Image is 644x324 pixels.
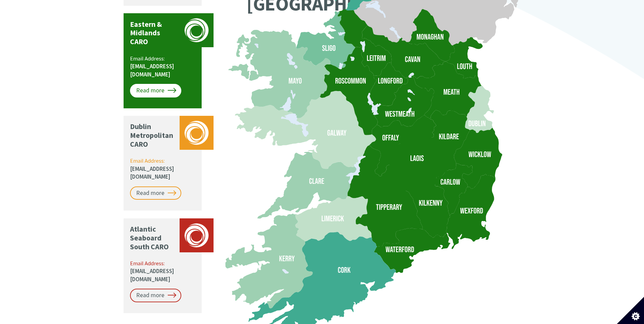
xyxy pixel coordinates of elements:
[130,62,174,78] a: [EMAIL_ADDRESS][DOMAIN_NAME]
[130,186,181,200] a: Read more
[130,225,176,251] p: Atlantic Seaboard South CARO
[130,20,176,47] p: Eastern & Midlands CARO
[617,297,644,324] button: Set cookie preferences
[130,122,176,149] p: Dublin Metropolitan CARO
[130,84,181,97] a: Read more
[130,157,196,181] p: Email Address:
[130,267,174,283] a: [EMAIL_ADDRESS][DOMAIN_NAME]
[130,259,196,284] p: Email Address:
[130,289,181,302] a: Read more
[130,55,196,79] p: Email Address:
[130,165,174,181] a: [EMAIL_ADDRESS][DOMAIN_NAME]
